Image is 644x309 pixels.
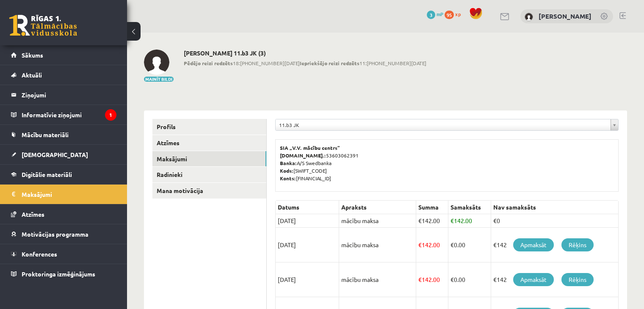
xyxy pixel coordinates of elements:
a: Maksājumi [152,151,266,167]
span: 95 [445,11,454,19]
td: [DATE] [276,214,339,228]
i: 1 [105,109,116,121]
a: Radinieki [152,167,266,182]
a: Rīgas 1. Tālmācības vidusskola [9,15,77,36]
a: Apmaksāt [513,273,554,286]
span: € [418,276,422,283]
legend: Ziņojumi [22,85,116,105]
span: € [418,217,422,224]
a: Rēķins [561,273,594,286]
span: € [451,217,454,224]
td: 142.00 [416,214,448,228]
span: xp [455,11,461,17]
a: Rēķins [561,238,594,251]
span: Konferences [22,250,57,258]
legend: Informatīvie ziņojumi [22,105,116,124]
td: mācību maksa [339,214,416,228]
a: Konferences [11,244,116,264]
td: [DATE] [276,262,339,297]
img: Nauris Semjonovs [144,50,169,75]
span: 3 [427,11,435,19]
a: Digitālie materiāli [11,165,116,184]
a: Atzīmes [152,135,266,151]
a: Mācību materiāli [11,125,116,144]
b: SIA „V.V. mācību centrs” [280,144,340,151]
span: Motivācijas programma [22,230,88,238]
span: Sākums [22,51,43,59]
td: €142 [491,228,618,262]
b: [DOMAIN_NAME].: [280,152,326,159]
th: Samaksāts [448,201,491,214]
td: 142.00 [416,262,448,297]
a: Ziņojumi [11,85,116,105]
a: Maksājumi [11,185,116,204]
legend: Maksājumi [22,185,116,204]
b: Pēdējo reizi redzēts [184,60,233,66]
a: 3 mP [427,11,443,17]
a: 11.b3 JK [276,119,618,130]
th: Apraksts [339,201,416,214]
h2: [PERSON_NAME] 11.b3 JK (3) [184,50,426,57]
b: Kods: [280,167,293,174]
a: [DEMOGRAPHIC_DATA] [11,145,116,164]
a: Motivācijas programma [11,224,116,244]
a: Sākums [11,45,116,65]
span: Digitālie materiāli [22,171,72,178]
b: Konts: [280,175,296,182]
span: mP [437,11,443,17]
td: €142 [491,262,618,297]
a: Proktoringa izmēģinājums [11,264,116,284]
a: Informatīvie ziņojumi1 [11,105,116,124]
button: Mainīt bildi [144,77,174,82]
td: €0 [491,214,618,228]
span: € [451,241,454,248]
span: Atzīmes [22,210,44,218]
span: [DEMOGRAPHIC_DATA] [22,151,88,158]
td: 142.00 [448,214,491,228]
a: Atzīmes [11,204,116,224]
span: Proktoringa izmēģinājums [22,270,95,278]
td: 0.00 [448,228,491,262]
td: [DATE] [276,228,339,262]
span: € [418,241,422,248]
th: Nav samaksāts [491,201,618,214]
th: Summa [416,201,448,214]
td: mācību maksa [339,228,416,262]
a: Aktuāli [11,65,116,85]
td: mācību maksa [339,262,416,297]
b: Iepriekšējo reizi redzēts [300,60,359,66]
th: Datums [276,201,339,214]
span: 11.b3 JK [279,119,607,130]
span: Aktuāli [22,71,42,79]
span: € [451,276,454,283]
a: Profils [152,119,266,135]
p: 53603062391 A/S Swedbanka [SWIFT_CODE] [FINANCIAL_ID] [280,144,614,182]
a: 95 xp [445,11,465,17]
b: Banka: [280,160,297,166]
a: Mana motivācija [152,183,266,199]
td: 142.00 [416,228,448,262]
span: Mācību materiāli [22,131,69,138]
img: Nauris Semjonovs [525,13,533,21]
td: 0.00 [448,262,491,297]
a: Apmaksāt [513,238,554,251]
span: 18:[PHONE_NUMBER][DATE] 11:[PHONE_NUMBER][DATE] [184,59,426,67]
a: [PERSON_NAME] [539,12,591,20]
